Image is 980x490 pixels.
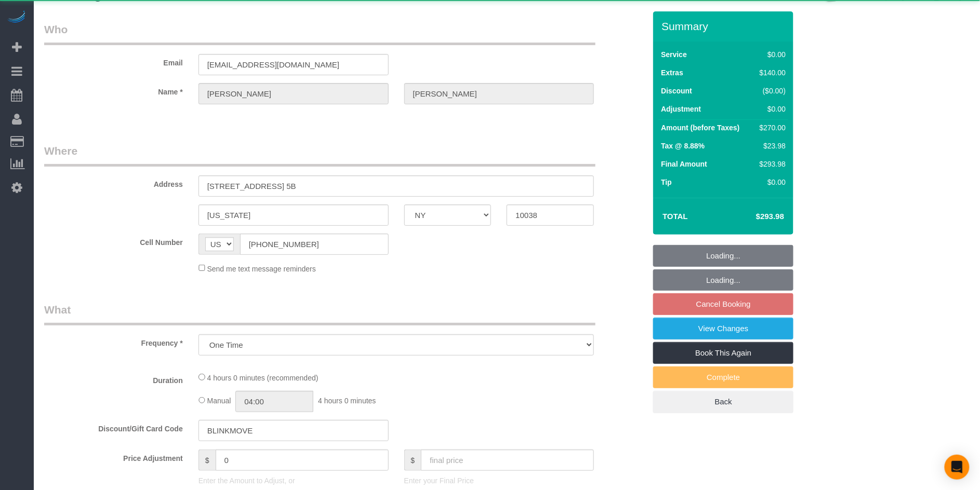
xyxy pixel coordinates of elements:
[661,141,705,151] label: Tax @ 8.88%
[756,159,786,169] div: $293.98
[507,205,594,226] input: Zip Code
[661,67,683,78] label: Extras
[36,372,191,386] label: Duration
[6,10,27,25] img: Automaid Logo
[36,234,191,248] label: Cell Number
[661,49,687,60] label: Service
[725,212,784,221] h4: $293.98
[404,83,594,104] input: Last Name
[661,86,692,96] label: Discount
[756,86,786,96] div: ($0.00)
[756,49,786,60] div: $0.00
[756,122,786,133] div: $270.00
[756,67,786,78] div: $140.00
[421,450,594,471] input: final price
[207,374,319,382] span: 4 hours 0 minutes (recommended)
[661,104,701,114] label: Adjustment
[36,175,191,189] label: Address
[36,450,191,464] label: Price Adjustment
[756,141,786,151] div: $23.98
[318,397,376,405] span: 4 hours 0 minutes
[404,475,594,486] p: Enter your Final Price
[198,54,389,75] input: Email
[198,450,216,471] span: $
[945,455,970,480] div: Open Intercom Messenger
[36,420,191,434] label: Discount/Gift Card Code
[44,302,595,325] legend: What
[661,122,739,133] label: Amount (before Taxes)
[44,143,595,167] legend: Where
[36,334,191,348] label: Frequency *
[653,391,793,413] a: Back
[653,318,793,339] a: View Changes
[198,205,389,226] input: City
[207,264,316,273] span: Send me text message reminders
[198,83,389,104] input: First Name
[36,83,191,97] label: Name *
[653,342,793,364] a: Book This Again
[198,475,389,486] p: Enter the Amount to Adjust, or
[404,450,421,471] span: $
[661,159,707,169] label: Final Amount
[44,22,595,45] legend: Who
[207,397,231,405] span: Manual
[240,234,389,255] input: Cell Number
[36,54,191,68] label: Email
[661,177,672,187] label: Tip
[661,20,788,32] h3: Summary
[756,177,786,187] div: $0.00
[663,212,688,221] strong: Total
[756,104,786,114] div: $0.00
